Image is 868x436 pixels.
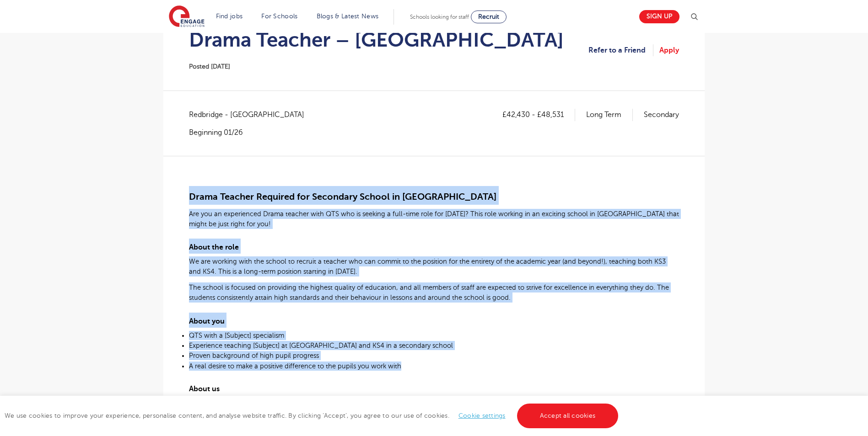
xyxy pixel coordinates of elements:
p: £42,430 - £48,531 [502,109,575,121]
span: Redbridge - [GEOGRAPHIC_DATA] [189,109,313,121]
a: Accept all cookies [517,404,619,428]
span: The school is focused on providing the highest quality of education, and all members of staff are... [189,284,669,301]
p: Secondary [644,109,679,121]
span: Schools looking for staff [410,14,469,20]
span: We use cookies to improve your experience, personalise content, and analyse website traffic. By c... [5,412,620,419]
span: QTS with a [Subject] specialism [189,332,284,339]
a: Sign up [639,10,679,23]
span: Recruit [478,13,499,20]
span: Experience teaching [Subject] at [GEOGRAPHIC_DATA] and KS4 in a secondary school [189,342,453,349]
span: Are you an experienced Drama teacher with QTS who is seeking a full-time role for [DATE]? This ro... [189,210,679,228]
h1: Drama Teacher – [GEOGRAPHIC_DATA] [189,28,564,51]
a: Refer to a Friend [588,44,653,56]
img: Engage Education [169,5,205,28]
span: About you [189,317,225,325]
span: Proven background of high pupil progress [189,352,319,359]
a: Cookie settings [458,412,506,419]
p: Long Term [586,109,633,121]
a: Blogs & Latest News [317,13,379,20]
a: Recruit [471,11,507,23]
span: Posted [DATE] [189,63,230,70]
a: Find jobs [216,13,243,20]
a: Apply [659,44,679,56]
span: We are working with the school to recruit a teacher who can commit to the position for the entire... [189,258,666,275]
span: Drama Teacher Required for Secondary School in [GEOGRAPHIC_DATA] [189,191,496,202]
span: About the role [189,243,239,251]
span: About us [189,385,220,393]
a: For Schools [261,13,297,20]
span: A real desire to make a positive difference to the pupils you work with [189,362,401,370]
p: Beginning 01/26 [189,128,313,138]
